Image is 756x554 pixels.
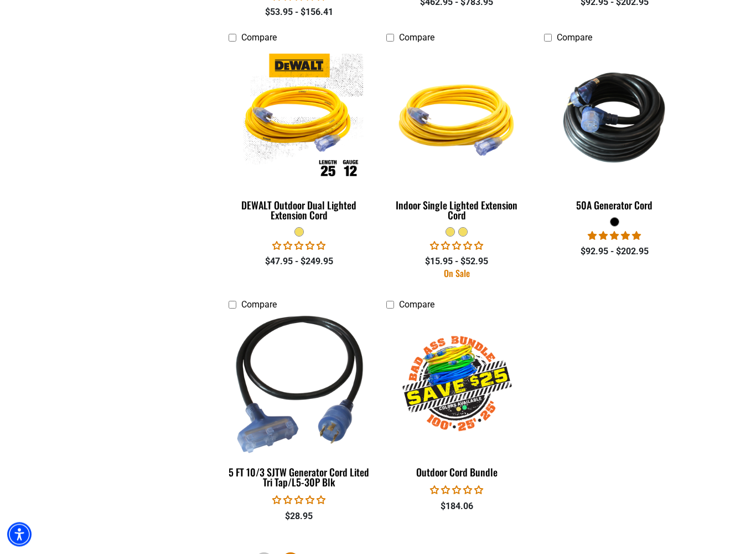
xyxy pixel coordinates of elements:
img: 5 FT 10/3 SJTW Generator Cord Lited Tri Tap/L5-30P Blk [230,316,369,454]
div: $15.95 - $52.95 [386,255,527,269]
a: 5 FT 10/3 SJTW Generator Cord Lited Tri Tap/L5-30P Blk 5 FT 10/3 SJTW Generator Cord Lited Tri Ta... [229,316,370,494]
span: 0.00 stars [430,485,483,496]
div: 5 FT 10/3 SJTW Generator Cord Lited Tri Tap/L5-30P Blk [229,468,370,488]
div: $92.95 - $202.95 [544,245,685,259]
a: Outdoor Cord Bundle Outdoor Cord Bundle [386,316,527,484]
span: 0.00 stars [272,241,325,252]
a: DEWALT Outdoor Dual Lighted Extension Cord DEWALT Outdoor Dual Lighted Extension Cord [229,49,370,227]
div: Indoor Single Lighted Extension Cord [386,201,527,220]
img: 50A Generator Cord [545,54,684,182]
span: 0.00 stars [272,495,325,506]
span: Compare [557,33,592,43]
span: Compare [399,33,434,43]
div: 50A Generator Cord [544,201,685,211]
img: Outdoor Cord Bundle [387,321,526,449]
div: On Sale [386,269,527,278]
div: DEWALT Outdoor Dual Lighted Extension Cord [229,201,370,220]
div: Accessibility Menu [7,522,32,547]
span: 0.00 stars [430,241,483,252]
span: Compare [241,300,277,310]
div: $53.95 - $156.41 [229,6,370,19]
span: Compare [399,300,434,310]
a: 50A Generator Cord 50A Generator Cord [544,49,685,217]
div: Outdoor Cord Bundle [386,468,527,478]
img: DEWALT Outdoor Dual Lighted Extension Cord [230,54,369,182]
div: $47.95 - $249.95 [229,255,370,269]
span: Compare [241,33,277,43]
a: Yellow Indoor Single Lighted Extension Cord [386,49,527,227]
div: $28.95 [229,510,370,524]
img: Yellow [387,54,526,182]
span: 5.00 stars [588,231,641,242]
div: $184.06 [386,500,527,514]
